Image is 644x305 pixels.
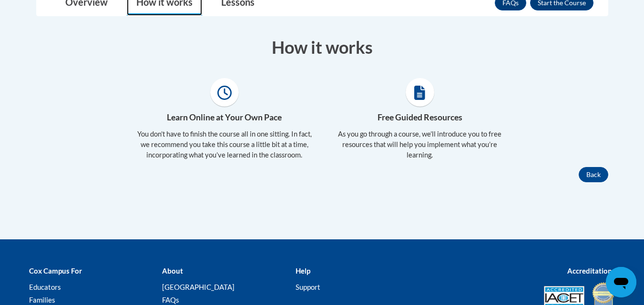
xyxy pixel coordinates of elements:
h3: How it works [36,35,608,59]
h4: Learn Online at Your Own Pace [134,111,315,124]
a: [GEOGRAPHIC_DATA] [162,283,235,291]
a: FAQs [162,295,179,304]
a: Support [296,283,320,291]
a: Educators [29,283,61,291]
p: You don’t have to finish the course all in one sitting. In fact, we recommend you take this cours... [134,129,315,160]
b: Cox Campus For [29,266,82,275]
b: Accreditations [567,266,615,275]
p: As you go through a course, we’ll introduce you to free resources that will help you implement wh... [329,129,511,160]
b: Help [296,266,310,275]
h4: Free Guided Resources [329,111,511,124]
a: Families [29,295,55,304]
b: About [162,266,183,275]
button: Back [579,167,608,182]
iframe: Button to launch messaging window [606,267,636,297]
